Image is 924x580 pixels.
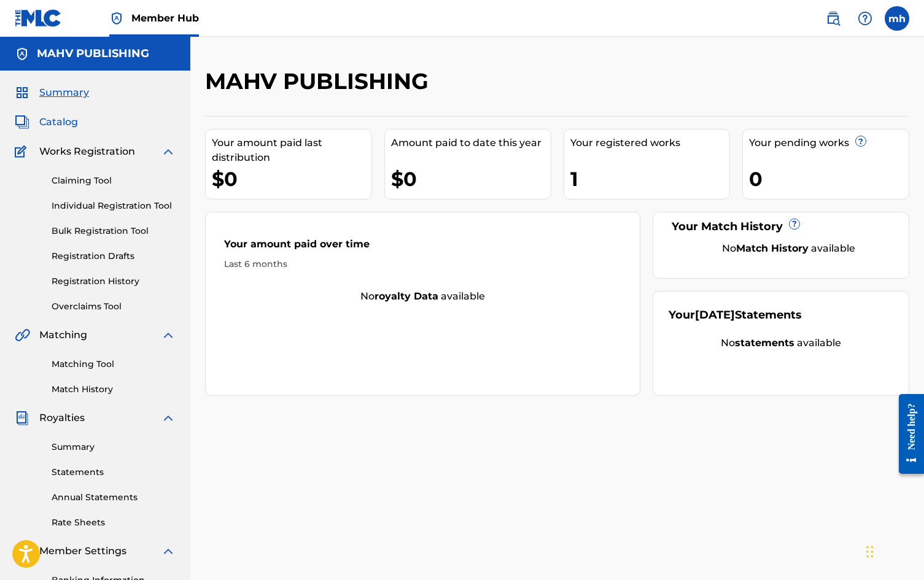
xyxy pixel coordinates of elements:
a: Matching Tool [52,358,176,371]
span: ? [856,136,866,146]
div: Your amount paid over time [224,237,621,258]
strong: statements [735,337,794,349]
iframe: Chat Widget [863,521,924,580]
a: Annual Statements [52,491,176,504]
h5: MAHV PUBLISHING [37,47,149,61]
a: Claiming Tool [52,174,176,187]
div: Last 6 months [224,258,621,271]
div: No available [684,241,893,256]
img: Summary [15,85,29,100]
a: SummarySummary [15,85,89,100]
div: Your pending works [749,136,909,150]
img: Royalties [15,411,29,425]
a: Public Search [821,6,845,31]
a: Individual Registration Tool [52,199,176,212]
span: Member Hub [131,11,199,25]
div: Amount paid to date this year [391,136,551,150]
span: Member Settings [39,544,126,559]
img: MLC Logo [15,9,62,27]
span: Matching [39,328,87,342]
div: 0 [749,165,909,193]
img: Top Rightsholder [109,11,124,26]
img: Accounts [15,47,29,61]
a: Registration Drafts [52,250,176,263]
a: Statements [52,466,176,479]
strong: royalty data [375,290,438,302]
img: Works Registration [15,144,31,159]
div: Your Match History [669,218,893,235]
span: ? [790,219,799,229]
div: Your amount paid last distribution [212,136,371,165]
div: Help [853,6,877,31]
a: Bulk Registration Tool [52,225,176,238]
a: Match History [52,383,176,396]
a: Registration History [52,275,176,288]
img: expand [161,544,176,559]
iframe: Resource Center [890,385,924,484]
a: Summary [52,441,176,454]
img: search [826,11,841,26]
img: Catalog [15,115,29,130]
a: Overclaims Tool [52,300,176,313]
div: Your registered works [570,136,730,150]
span: Summary [39,85,89,100]
span: [DATE] [695,308,735,322]
div: No available [669,336,893,350]
strong: Match History [736,242,809,254]
a: CatalogCatalog [15,115,78,130]
img: Matching [15,328,30,342]
img: expand [161,144,176,159]
img: Member Settings [15,544,29,559]
div: $0 [391,165,551,193]
a: Rate Sheets [52,516,176,529]
span: Royalties [39,411,85,425]
img: expand [161,411,176,425]
div: No available [206,289,640,304]
div: Drag [866,533,874,570]
h2: MAHV PUBLISHING [205,68,435,95]
div: User Menu [885,6,909,31]
div: Your Statements [669,307,802,323]
img: expand [161,328,176,342]
span: Catalog [39,115,78,130]
div: 1 [570,165,730,193]
img: help [858,11,872,26]
div: $0 [212,165,371,193]
span: Works Registration [39,144,135,159]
